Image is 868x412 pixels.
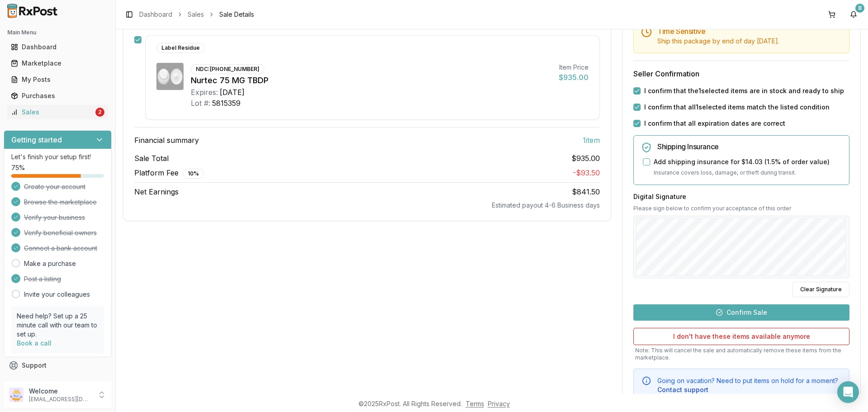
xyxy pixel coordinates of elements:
[11,91,104,100] div: Purchases
[4,4,61,18] img: RxPost Logo
[191,98,210,109] div: Lot #:
[7,39,108,55] a: Dashboard
[134,201,600,210] div: Estimated payout 4-6 Business days
[11,163,25,172] span: 75 %
[488,400,510,407] a: Privacy
[191,64,264,74] div: NDC: [PHONE_NUMBER]
[7,29,108,36] h2: Main Menu
[183,169,204,179] div: 10 %
[633,304,849,321] button: Confirm Sale
[212,98,241,109] div: 5815359
[4,105,112,119] button: Sales2
[139,10,172,19] a: Dashboard
[7,104,108,120] a: Sales2
[573,168,600,177] span: - $93.50
[466,400,484,407] a: Terms
[571,153,600,164] span: $935.00
[4,374,112,390] button: Feedback
[633,192,849,201] h3: Digital Signature
[24,182,85,191] span: Create your account
[24,213,85,222] span: Verify your business
[572,187,600,196] span: $841.50
[583,135,600,146] span: 1 item
[657,385,708,394] button: Contact support
[220,87,245,98] div: [DATE]
[644,103,830,112] label: I confirm that all 1 selected items match the listed condition
[559,72,589,83] div: $935.00
[188,10,204,19] a: Sales
[219,10,254,19] span: Sale Details
[24,259,76,268] a: Make a purchase
[644,86,844,95] label: I confirm that the 1 selected items are in stock and ready to ship
[11,134,62,145] h3: Getting started
[134,167,204,179] span: Platform Fee
[7,88,108,104] a: Purchases
[4,56,112,71] button: Marketplace
[657,376,842,394] div: Going on vacation? Need to put items on hold for a moment?
[4,72,112,87] button: My Posts
[11,43,104,52] div: Dashboard
[17,312,99,339] p: Need help? Set up a 25 minute call with our team to set up.
[633,347,849,361] p: Note: This will cancel the sale and automatically remove these items from the marketplace.
[191,74,552,87] div: Nurtec 75 MG TBDP
[644,119,785,128] label: I confirm that all expiration dates are correct
[855,4,864,13] div: 8
[633,68,849,79] h3: Seller Confirmation
[11,152,104,161] p: Let's finish your setup first!
[29,396,92,403] p: [EMAIL_ADDRESS][DOMAIN_NAME]
[633,328,849,345] button: I don't have these items available anymore
[837,381,859,403] div: Open Intercom Messenger
[24,290,90,299] a: Invite your colleagues
[24,198,97,207] span: Browse the marketplace
[657,28,842,35] h5: Time Sensitive
[134,135,199,146] span: Financial summary
[657,37,779,45] span: Ship this package by end of day [DATE] .
[4,89,112,103] button: Purchases
[559,63,589,72] div: Item Price
[191,87,218,98] div: Expires:
[4,40,112,54] button: Dashboard
[22,377,52,386] span: Feedback
[29,387,92,396] p: Welcome
[24,244,97,253] span: Connect a bank account
[156,63,184,90] img: Nurtec 75 MG TBDP
[846,7,861,22] button: 8
[654,157,830,166] label: Add shipping insurance for $14.03 ( 1.5 % of order value)
[657,143,842,150] h5: Shipping Insurance
[11,59,104,68] div: Marketplace
[7,71,108,88] a: My Posts
[24,228,97,237] span: Verify beneficial owners
[7,55,108,71] a: Marketplace
[134,153,169,164] span: Sale Total
[139,10,254,19] nav: breadcrumb
[4,357,112,374] button: Support
[95,108,104,117] div: 2
[24,275,61,284] span: Post a listing
[654,168,842,177] p: Insurance covers loss, damage, or theft during transit.
[134,186,179,197] span: Net Earnings
[9,388,24,402] img: User avatar
[793,282,849,297] button: Clear Signature
[11,108,94,117] div: Sales
[17,339,52,347] a: Book a call
[11,75,104,84] div: My Posts
[633,205,849,212] p: Please sign below to confirm your acceptance of this order
[156,43,205,53] div: Label Residue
